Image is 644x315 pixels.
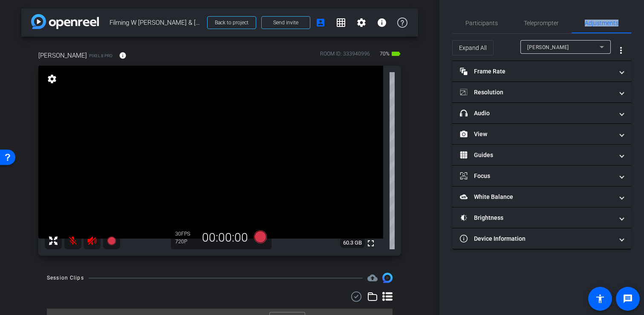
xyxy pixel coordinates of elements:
mat-expansion-panel-header: Resolution [452,82,631,102]
mat-icon: account_box [315,17,326,28]
mat-expansion-panel-header: Audio [452,103,631,123]
img: Session clips [382,273,393,283]
button: Back to project [207,16,256,29]
mat-panel-title: Audio [460,109,613,118]
span: Pixel 8 Pro [89,52,113,59]
div: 720P [175,238,196,245]
mat-expansion-panel-header: Focus [452,166,631,186]
span: Send invite [273,19,298,26]
div: 00:00:00 [196,230,254,245]
mat-icon: accessibility [595,294,605,304]
span: Expand All [459,40,487,56]
span: Teleprompter [524,20,559,26]
mat-icon: more_vert [616,45,626,55]
mat-expansion-panel-header: Frame Rate [452,61,631,82]
mat-panel-title: White Balance [460,192,613,201]
div: 30 [175,230,196,237]
mat-expansion-panel-header: View [452,124,631,144]
span: FPS [181,231,190,237]
mat-panel-title: Frame Rate [460,67,613,76]
mat-icon: fullscreen [366,238,376,248]
button: Send invite [261,16,310,29]
span: 70% [378,47,391,61]
button: More Options for Adjustments Panel [611,40,631,61]
mat-icon: settings [46,74,58,84]
div: Session Clips [47,274,84,282]
mat-expansion-panel-header: Device Information [452,228,631,249]
mat-expansion-panel-header: Brightness [452,207,631,228]
span: Back to project [215,20,248,26]
mat-panel-title: View [460,130,613,139]
span: Adjustments [585,20,618,26]
button: Expand All [452,40,494,55]
span: Participants [465,20,498,26]
span: [PERSON_NAME] [527,44,569,50]
span: Filming W [PERSON_NAME] & [PERSON_NAME] [110,14,202,31]
mat-icon: grid_on [336,17,346,28]
mat-icon: info [119,52,127,59]
mat-icon: info [377,17,387,28]
div: ROOM ID: 333940996 [320,50,370,62]
mat-expansion-panel-header: Guides [452,145,631,165]
mat-panel-title: Brightness [460,213,613,222]
mat-panel-title: Device Information [460,234,613,243]
mat-panel-title: Focus [460,172,613,181]
span: 60.3 GB [340,238,365,248]
mat-icon: settings [356,17,367,28]
mat-icon: battery_std [391,49,401,59]
mat-panel-title: Resolution [460,88,613,97]
mat-icon: cloud_upload [367,273,378,283]
mat-expansion-panel-header: White Balance [452,187,631,207]
mat-panel-title: Guides [460,151,613,160]
img: app-logo [31,14,99,29]
span: Destinations for your clips [367,273,378,283]
mat-icon: message [623,294,633,304]
span: [PERSON_NAME] [38,51,87,60]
